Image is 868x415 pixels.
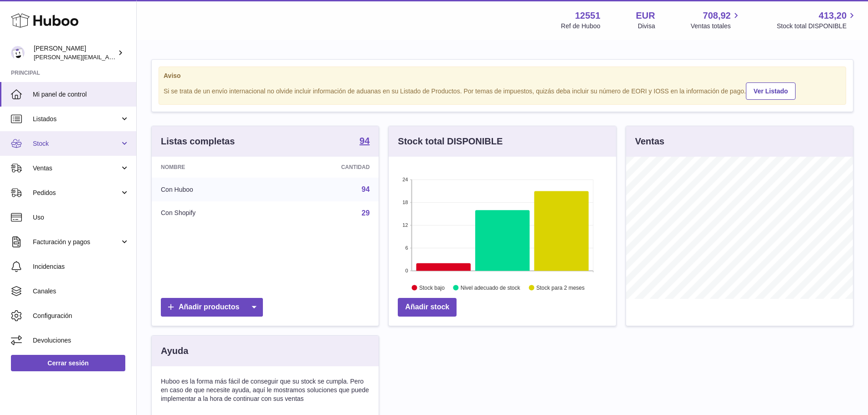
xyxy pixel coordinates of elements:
[33,262,129,271] span: Incidencias
[33,139,120,148] span: Stock
[398,135,503,148] h3: Stock total DISPONIBLE
[152,201,272,225] td: Con Shopify
[362,209,370,217] a: 29
[746,82,796,100] a: Ver Listado
[635,135,664,148] h3: Ventas
[33,336,129,345] span: Devoluciones
[272,157,379,178] th: Cantidad
[691,22,741,31] span: Ventas totales
[34,53,183,61] span: [PERSON_NAME][EMAIL_ADDRESS][DOMAIN_NAME]
[164,72,841,80] strong: Aviso
[398,298,457,317] a: Añadir stock
[691,10,741,31] a: 708,92 Ventas totales
[33,189,120,197] span: Pedidos
[33,115,120,123] span: Listados
[33,238,120,246] span: Facturación y pagos
[636,10,655,22] strong: EUR
[161,135,235,148] h3: Listas completas
[161,298,263,317] a: Añadir productos
[703,10,731,22] span: 708,92
[161,377,370,403] p: Huboo es la forma más fácil de conseguir que su stock se cumpla. Pero en caso de que necesite ayu...
[161,345,188,357] h3: Ayuda
[33,213,129,222] span: Uso
[33,312,129,320] span: Configuración
[406,268,408,273] text: 0
[575,10,601,22] strong: 12551
[164,81,841,100] div: Si se trata de un envío internacional no olvide incluir información de aduanas en su Listado de P...
[561,22,600,31] div: Ref de Huboo
[777,10,857,31] a: 413,20 Stock total DISPONIBLE
[403,200,408,205] text: 18
[360,136,370,147] a: 94
[461,285,521,291] text: Nivel adecuado de stock
[152,178,272,201] td: Con Huboo
[11,46,25,60] img: gerardo.montoiro@cleverenterprise.es
[403,222,408,228] text: 12
[638,22,655,31] div: Divisa
[11,355,125,371] a: Cerrar sesión
[403,177,408,182] text: 24
[34,44,116,61] div: [PERSON_NAME]
[360,136,370,145] strong: 94
[777,22,857,31] span: Stock total DISPONIBLE
[406,245,408,251] text: 6
[152,157,272,178] th: Nombre
[419,285,445,291] text: Stock bajo
[33,90,129,99] span: Mi panel de control
[33,287,129,296] span: Canales
[536,285,585,291] text: Stock para 2 meses
[362,185,370,193] a: 94
[33,164,120,173] span: Ventas
[819,10,847,22] span: 413,20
